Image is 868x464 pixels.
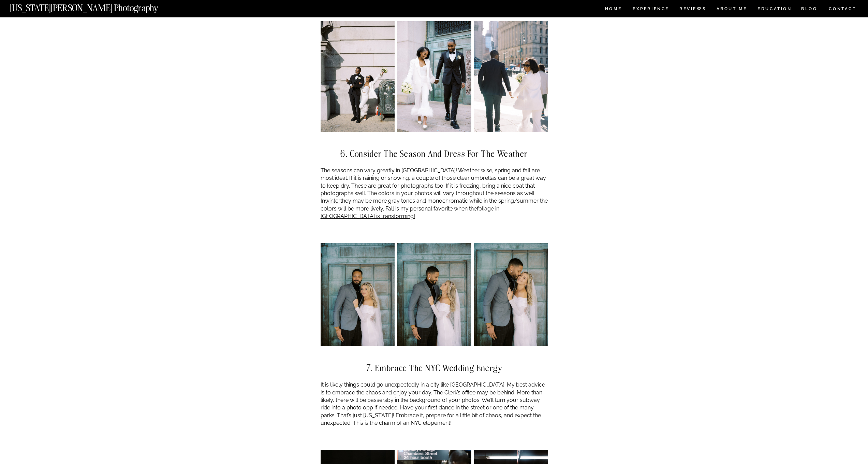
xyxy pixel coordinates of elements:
p: The seasons can vary greatly in [GEOGRAPHIC_DATA]! Weather wise, spring and fall are most ideal. ... [321,167,548,220]
p: It is likely things could go unexpectedly in a city like [GEOGRAPHIC_DATA]. My best advice is to ... [321,381,548,427]
h2: 6. Consider the Season and Dress for the Weather [321,149,548,159]
h2: 7. Embrace the NYC Wedding Energy [321,363,548,373]
a: Experience [633,7,668,13]
a: [US_STATE][PERSON_NAME] Photography [10,3,181,9]
a: winter [325,198,340,204]
a: REVIEWS [679,7,705,13]
a: BLOG [801,7,818,13]
img: NYC city hall wedding portrait in front of the city clerk [397,243,471,347]
a: ABOUT ME [716,7,747,13]
img: NYC city hall wedding portrait in front of the city clerk [321,243,395,347]
img: NYC city hall wedding portrait in front of the city clerk [474,243,548,347]
a: EDUCATION [757,7,793,13]
a: HOME [604,7,623,13]
a: CONTACT [828,5,857,13]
